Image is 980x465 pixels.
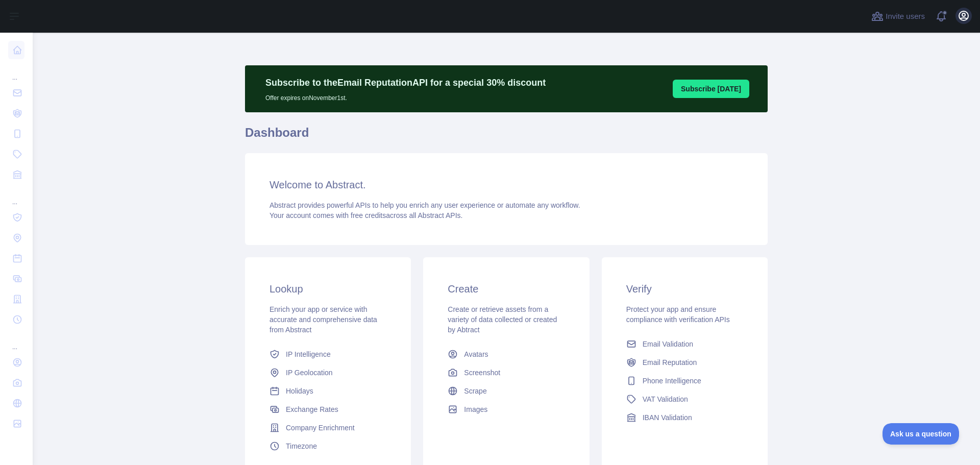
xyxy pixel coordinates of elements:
[269,178,743,192] h3: Welcome to Abstract.
[265,419,390,437] a: Company Enrichment
[444,400,569,419] a: Images
[883,423,960,445] iframe: Toggle Customer Support
[444,363,569,382] a: Screenshot
[643,376,701,386] span: Phone Intelligence
[622,372,747,390] a: Phone Intelligence
[464,404,487,414] span: Images
[265,76,546,90] p: Subscribe to the Email Reputation API for a special 30 % discount
[622,353,747,372] a: Email Reputation
[265,90,546,102] p: Offer expires on November 1st.
[286,441,317,451] span: Timezone
[269,201,580,209] span: Abstract provides powerful APIs to help you enrich any user experience or automate any workflow.
[351,211,386,219] span: free credits
[643,394,688,404] span: VAT Validation
[245,125,768,149] h1: Dashboard
[622,390,747,408] a: VAT Validation
[643,357,697,368] span: Email Reputation
[8,61,24,82] div: ...
[265,363,390,382] a: IP Geolocation
[448,282,565,296] h3: Create
[643,412,692,423] span: IBAN Validation
[286,368,333,378] span: IP Geolocation
[269,211,462,219] span: Your account comes with across all Abstract APIs.
[626,305,730,324] span: Protect your app and ensure compliance with verification APIs
[8,331,24,351] div: ...
[673,80,749,98] button: Subscribe [DATE]
[444,382,569,400] a: Scrape
[464,368,500,378] span: Screenshot
[286,386,313,396] span: Holidays
[265,400,390,419] a: Exchange Rates
[269,282,386,296] h3: Lookup
[626,282,743,296] h3: Verify
[464,386,486,396] span: Scrape
[464,349,488,359] span: Avatars
[448,305,557,334] span: Create or retrieve assets from a variety of data collected or created by Abtract
[286,349,331,359] span: IP Intelligence
[265,345,390,363] a: IP Intelligence
[869,8,927,25] button: Invite users
[643,339,693,349] span: Email Validation
[265,382,390,400] a: Holidays
[622,408,747,427] a: IBAN Validation
[622,335,747,353] a: Email Validation
[265,437,390,455] a: Timezone
[286,404,338,414] span: Exchange Rates
[444,345,569,363] a: Avatars
[8,186,24,206] div: ...
[286,423,355,433] span: Company Enrichment
[886,11,925,22] span: Invite users
[269,305,377,334] span: Enrich your app or service with accurate and comprehensive data from Abstract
